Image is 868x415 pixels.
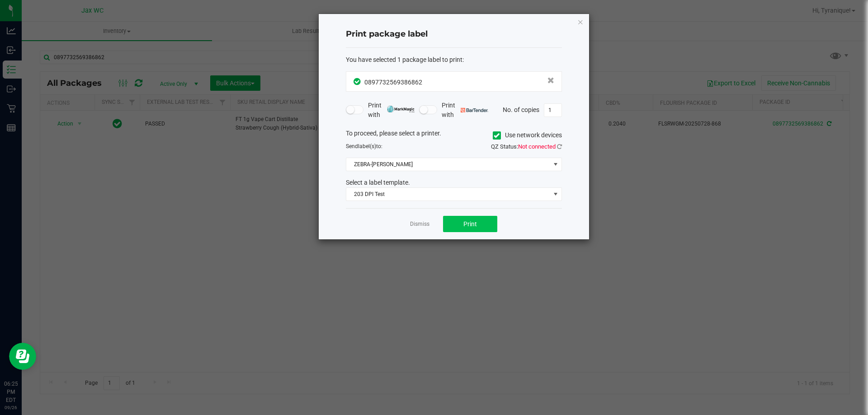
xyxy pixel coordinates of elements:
[346,188,550,201] span: 203 DPI Test
[364,79,422,86] span: 0897732569386862
[518,143,556,150] span: Not connected
[9,343,36,370] iframe: Resource center
[493,131,562,140] label: Use network devices
[368,101,415,120] span: Print with
[442,101,488,120] span: Print with
[463,220,477,228] span: Print
[503,106,539,113] span: No. of copies
[339,129,569,142] div: To proceed, please select a printer.
[491,143,562,150] span: QZ Status:
[354,77,362,86] span: In Sync
[339,178,569,187] div: Select a label template.
[410,220,429,228] a: Dismiss
[346,56,462,63] span: You have selected 1 package label to print
[346,55,562,65] div: :
[346,143,382,149] span: Send to:
[346,28,562,40] h4: Print package label
[358,143,376,149] span: label(s)
[461,108,488,112] img: bartender.png
[387,106,415,112] img: mark_magic_cybra.png
[346,158,550,171] span: ZEBRA-[PERSON_NAME]
[443,216,497,232] button: Print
